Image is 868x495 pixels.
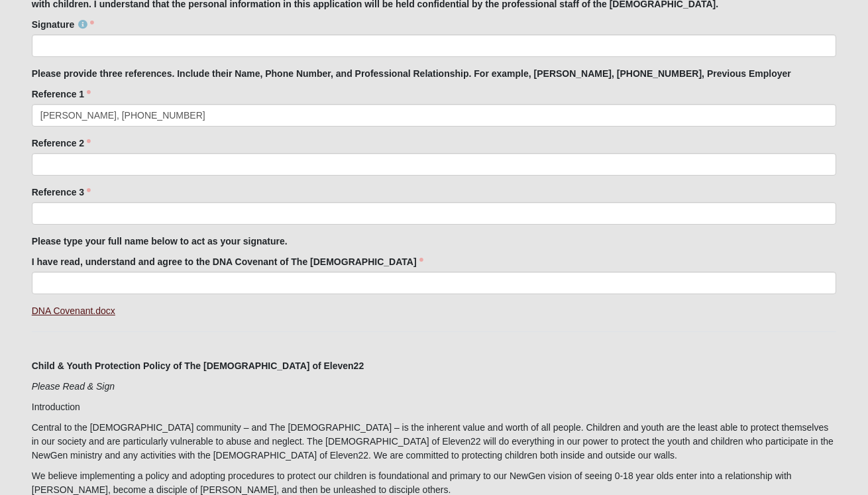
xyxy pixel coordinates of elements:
a: DNA Covenant.docx [32,305,115,316]
p: Introduction [32,400,837,414]
strong: Please provide three references. Include their Name, Phone Number, and Professional Relationship.... [32,68,791,79]
p: Central to the [DEMOGRAPHIC_DATA] community – and The [DEMOGRAPHIC_DATA] – is the inherent value ... [32,421,837,463]
i: Please Read & Sign [32,381,115,392]
label: Reference 3 [32,186,91,199]
strong: Please type your full name below to act as your signature. [32,236,288,247]
label: Reference 2 [32,137,91,150]
label: Signature [32,18,95,31]
strong: Child & Youth Protection Policy of The [DEMOGRAPHIC_DATA] of Eleven22 [32,360,364,371]
label: Reference 1 [32,87,91,101]
label: I have read, understand and agree to the DNA Covenant of The [DEMOGRAPHIC_DATA] [32,255,423,268]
